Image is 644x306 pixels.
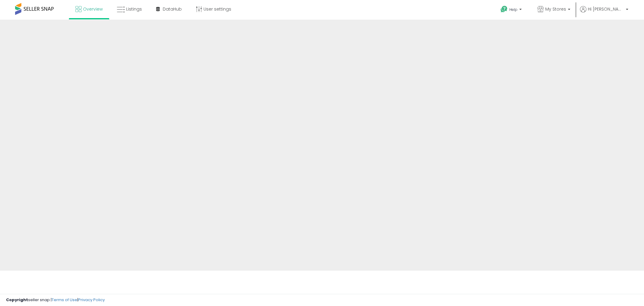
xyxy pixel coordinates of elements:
span: Hi [PERSON_NAME] [588,6,624,12]
span: Overview [83,6,103,12]
a: Help [496,1,528,20]
span: My Stores [545,6,566,12]
span: Help [509,7,517,12]
span: Listings [126,6,142,12]
span: DataHub [163,6,182,12]
a: Hi [PERSON_NAME] [580,6,628,20]
i: Get Help [500,5,508,13]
